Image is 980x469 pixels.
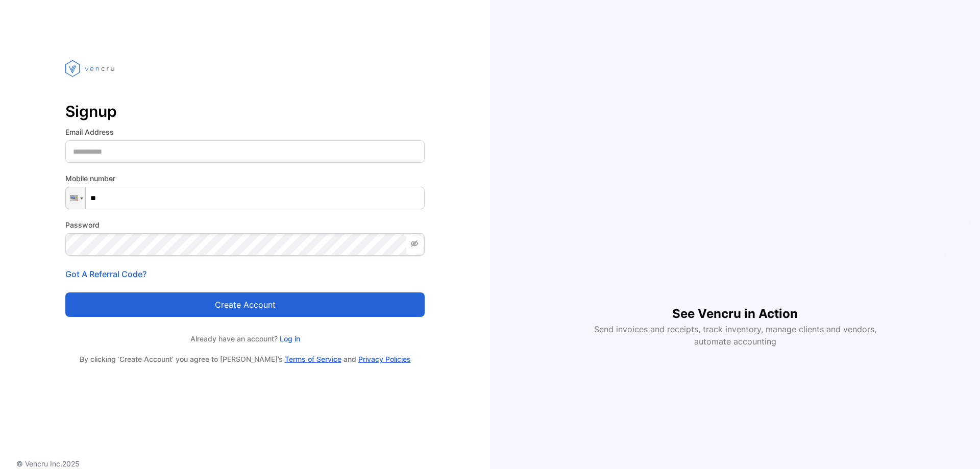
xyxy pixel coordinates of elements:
img: vencru logo [65,41,116,96]
label: Password [65,219,425,230]
iframe: YouTube video player [587,122,883,288]
button: Create account [65,292,425,317]
p: By clicking ‘Create Account’ you agree to [PERSON_NAME]’s and [65,354,425,364]
label: Mobile number [65,173,425,184]
p: Got A Referral Code? [65,268,425,280]
a: Privacy Policies [358,355,411,363]
label: Email Address [65,127,425,137]
h1: See Vencru in Action [672,288,798,323]
div: United States: + 1 [66,187,85,209]
p: Signup [65,99,425,124]
a: Terms of Service [285,355,341,363]
p: Already have an account? [65,333,425,344]
a: Log in [278,334,300,343]
p: Send invoices and receipts, track inventory, manage clients and vendors, automate accounting [588,323,882,348]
